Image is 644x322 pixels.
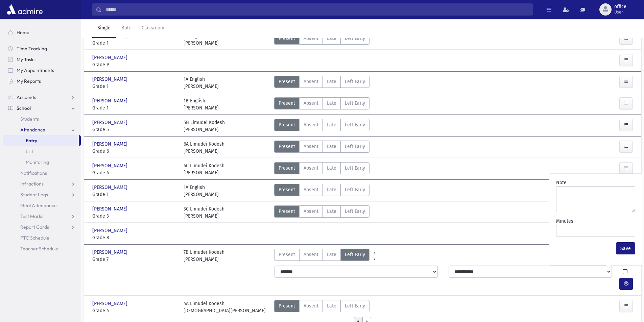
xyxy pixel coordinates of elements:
[17,78,41,84] span: My Reports
[184,141,224,155] div: 6A Limudei Kodesh [PERSON_NAME]
[3,27,81,38] a: Home
[327,302,336,309] span: Late
[20,116,39,122] span: Students
[345,121,365,128] span: Left Early
[92,54,129,61] span: [PERSON_NAME]
[279,302,295,309] span: Present
[17,46,47,52] span: Time Tracking
[279,165,295,172] span: Present
[92,234,177,241] span: Grade 8
[304,143,318,150] span: Absent
[17,67,54,73] span: My Appointments
[92,191,177,198] span: Grade 1
[3,232,81,243] a: PTC Schedule
[3,146,81,157] a: List
[556,179,567,186] label: Note
[184,300,266,314] div: 4A Limudei Kodesh [DEMOGRAPHIC_DATA][PERSON_NAME]
[327,251,336,258] span: Late
[279,100,295,107] span: Present
[304,186,318,193] span: Absent
[327,165,336,172] span: Late
[26,138,37,144] span: Entry
[274,97,369,112] div: AttTypes
[616,242,635,254] button: Save
[274,162,369,176] div: AttTypes
[345,186,365,193] span: Left Early
[136,19,170,38] a: Classroom
[3,103,81,114] a: School
[20,170,47,176] span: Notifications
[327,186,336,193] span: Late
[274,205,369,220] div: AttTypes
[20,224,49,230] span: Report Cards
[345,302,365,309] span: Left Early
[3,222,81,232] a: Report Cards
[3,178,81,189] a: Infractions
[26,159,49,165] span: Monitoring
[184,97,219,112] div: 1B English [PERSON_NAME]
[20,246,58,252] span: Teacher Schedule
[184,249,224,263] div: 7B Limudei Kodesh [PERSON_NAME]
[17,56,35,63] span: My Tasks
[3,114,81,124] a: Students
[304,302,318,309] span: Absent
[304,251,318,258] span: Absent
[17,94,36,100] span: Accounts
[20,235,49,241] span: PTC Schedule
[614,4,626,9] span: office
[92,141,129,148] span: [PERSON_NAME]
[92,104,177,112] span: Grade 1
[92,148,177,155] span: Grade 6
[92,184,129,191] span: [PERSON_NAME]
[92,126,177,133] span: Grade 5
[279,35,295,42] span: Present
[184,119,225,133] div: 5B Limudei Kodesh [PERSON_NAME]
[92,307,177,314] span: Grade 4
[92,61,177,68] span: Grade P
[92,76,129,83] span: [PERSON_NAME]
[3,124,81,135] a: Attendance
[92,205,129,213] span: [PERSON_NAME]
[26,148,33,154] span: List
[274,141,369,155] div: AttTypes
[20,192,48,198] span: Student Logs
[345,143,365,150] span: Left Early
[304,165,318,172] span: Absent
[327,35,336,42] span: Late
[279,78,295,85] span: Present
[184,184,219,198] div: 1A English [PERSON_NAME]
[184,205,224,220] div: 3C Limudei Kodesh [PERSON_NAME]
[304,100,318,107] span: Absent
[17,105,31,111] span: School
[3,168,81,178] a: Notifications
[3,211,81,222] a: Test Marks
[102,3,532,16] input: Search
[304,121,318,128] span: Absent
[345,251,365,258] span: Left Early
[274,119,369,133] div: AttTypes
[184,32,219,47] div: 1B English [PERSON_NAME]
[92,256,177,263] span: Grade 7
[116,19,136,38] a: Bulk
[92,249,129,256] span: [PERSON_NAME]
[3,92,81,103] a: Accounts
[279,121,295,128] span: Present
[274,184,369,198] div: AttTypes
[614,9,626,15] span: User
[345,100,365,107] span: Left Early
[3,200,81,211] a: Meal Attendance
[279,251,295,258] span: Present
[274,76,369,90] div: AttTypes
[279,186,295,193] span: Present
[304,78,318,85] span: Absent
[3,65,81,76] a: My Appointments
[327,78,336,85] span: Late
[92,227,129,234] span: [PERSON_NAME]
[556,218,573,225] label: Minutes
[274,32,369,47] div: AttTypes
[92,40,177,47] span: Grade 1
[92,162,129,169] span: [PERSON_NAME]
[345,35,365,42] span: Left Early
[92,300,129,307] span: [PERSON_NAME]
[3,54,81,65] a: My Tasks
